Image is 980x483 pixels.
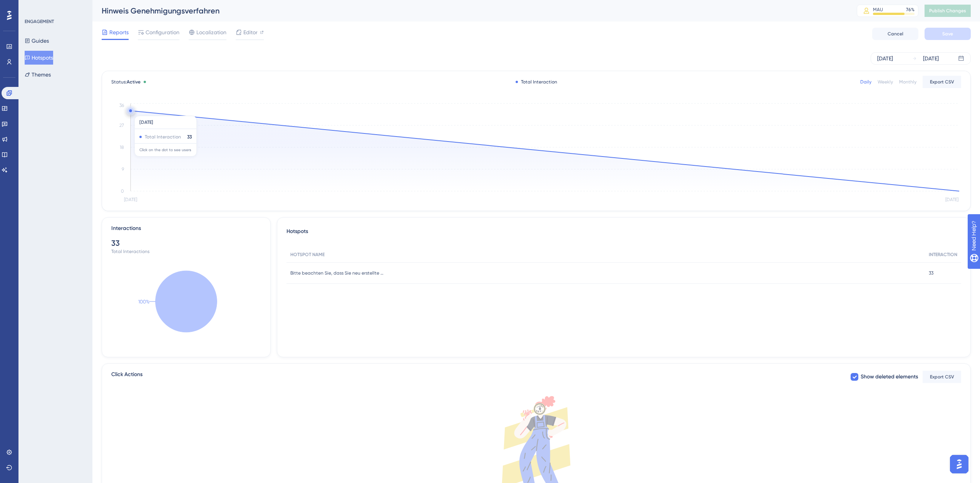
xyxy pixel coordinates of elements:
span: Cancel [888,31,903,37]
text: 100% [138,299,149,305]
span: Click Actions [111,370,142,384]
tspan: 27 [119,123,124,128]
span: Hotspots [286,227,308,241]
span: Status: [111,79,141,85]
div: MAU [873,7,883,13]
button: Publish Changes [925,5,971,17]
div: Hinweis Genehmigungsverfahren [102,5,838,16]
div: [DATE] [923,54,939,63]
div: 76 % [906,7,915,13]
div: Daily [860,79,871,85]
span: Bitte beachten Sie, dass Sie neu erstellte Genehmigungsprozesse erst aktiv schalten müssen, damit... [290,270,387,276]
div: Interactions [111,224,141,233]
span: Localization [196,28,226,37]
div: Weekly [878,79,893,85]
button: Themes [25,68,51,82]
tspan: 36 [119,103,124,108]
tspan: 0 [121,188,124,194]
iframe: UserGuiding AI Assistant Launcher [948,453,971,476]
div: 33 [111,238,261,248]
span: Export CSV [930,374,954,380]
span: Need Help? [18,2,48,11]
span: Active [127,79,141,85]
div: [DATE] [877,54,893,63]
tspan: 9 [122,167,124,172]
span: INTERACTION [929,251,957,258]
span: Show deleted elements [861,372,918,381]
span: Configuration [146,28,179,37]
span: Editor [243,28,258,37]
span: HOTSPOT NAME [290,251,325,258]
button: Hotspots [25,51,53,65]
div: Total Interaction [516,79,557,85]
span: Export CSV [930,79,954,85]
button: Cancel [872,28,918,40]
button: Save [925,28,971,40]
span: Save [942,31,953,37]
tspan: [DATE] [945,197,958,202]
tspan: [DATE] [124,197,137,202]
span: 33 [929,270,933,276]
span: Publish Changes [929,8,966,14]
div: Monthly [899,79,916,85]
div: ENGAGEMENT [25,18,54,25]
span: Reports [109,28,129,37]
button: Export CSV [923,76,961,88]
button: Guides [25,34,49,48]
button: Export CSV [923,371,961,383]
tspan: 18 [120,145,124,150]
